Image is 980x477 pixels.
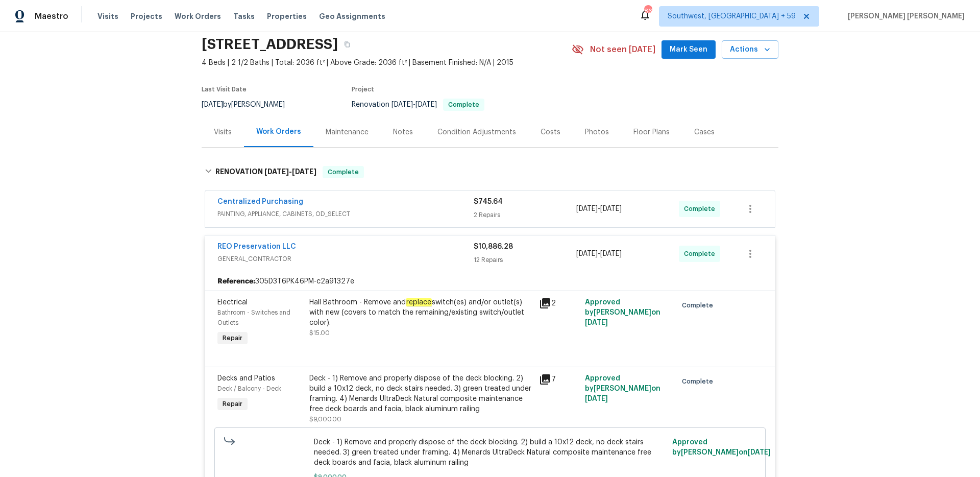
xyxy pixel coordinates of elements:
span: Project [352,86,374,92]
span: - [576,204,622,214]
h6: RENOVATION [215,166,316,178]
div: by [PERSON_NAME] [202,99,297,111]
span: [DATE] [585,395,608,402]
span: Decks and Patios [217,375,275,382]
span: Complete [682,376,717,387]
span: Mark Seen [670,43,707,56]
span: - [391,101,437,108]
span: $15.00 [309,330,330,336]
a: REO Preservation LLC [217,243,296,250]
span: - [264,168,316,175]
span: PAINTING, APPLIANCE, CABINETS, OD_SELECT [217,209,474,219]
span: [DATE] [600,250,622,257]
div: Deck - 1) Remove and properly dispose of the deck blocking. 2) build a 10x12 deck, no deck stairs... [309,373,533,414]
span: Approved by [PERSON_NAME] on [672,439,771,456]
button: Actions [722,40,778,59]
button: Copy Address [338,35,356,54]
b: Reference: [217,276,255,287]
div: 2 [539,297,579,309]
span: Electrical [217,299,248,306]
div: Floor Plans [633,127,670,137]
span: Repair [218,333,247,343]
button: Mark Seen [661,40,716,59]
div: 12 Repairs [474,255,576,265]
span: [DATE] [576,250,598,257]
h2: [STREET_ADDRESS] [202,39,338,50]
span: Not seen [DATE] [590,44,655,55]
span: Approved by [PERSON_NAME] on [585,375,660,402]
span: Actions [730,43,770,56]
div: Cases [694,127,715,137]
span: Complete [324,167,363,177]
span: Maestro [35,11,68,21]
div: Visits [214,127,232,137]
span: - [576,249,622,259]
div: 7 [539,373,579,386]
div: 864 [644,6,651,16]
span: Approved by [PERSON_NAME] on [585,299,660,326]
span: Southwest, [GEOGRAPHIC_DATA] + 59 [668,11,796,21]
span: Complete [684,204,719,214]
span: $745.64 [474,198,503,205]
em: replace [406,298,432,306]
span: [PERSON_NAME] [PERSON_NAME] [844,11,965,21]
span: Tasks [233,13,255,20]
span: $10,886.28 [474,243,513,250]
div: Hall Bathroom - Remove and switch(es) and/or outlet(s) with new (covers to match the remaining/ex... [309,297,533,328]
div: Photos [585,127,609,137]
span: Deck - 1) Remove and properly dispose of the deck blocking. 2) build a 10x12 deck, no deck stairs... [314,437,667,468]
span: Visits [97,11,118,21]
span: Projects [131,11,162,21]
span: Last Visit Date [202,86,247,92]
span: [DATE] [600,205,622,212]
span: Properties [267,11,307,21]
span: Deck / Balcony - Deck [217,386,281,392]
div: 305D3T6PK46PM-c2a91327e [205,272,775,291]
div: Work Orders [256,127,301,137]
span: GENERAL_CONTRACTOR [217,254,474,264]
div: 2 Repairs [474,210,576,220]
span: [DATE] [585,319,608,326]
div: Condition Adjustments [437,127,516,137]
a: Centralized Purchasing [217,198,303,205]
span: [DATE] [415,101,437,108]
span: $9,000.00 [309,416,341,422]
span: Work Orders [175,11,221,21]
span: [DATE] [264,168,289,175]
span: [DATE] [391,101,413,108]
span: [DATE] [202,101,223,108]
div: Notes [393,127,413,137]
div: Maintenance [326,127,369,137]
span: [DATE] [576,205,598,212]
span: Bathroom - Switches and Outlets [217,309,290,326]
div: Costs [541,127,560,137]
span: 4 Beds | 2 1/2 Baths | Total: 2036 ft² | Above Grade: 2036 ft² | Basement Finished: N/A | 2015 [202,58,572,68]
span: Renovation [352,101,484,108]
span: Complete [682,300,717,311]
span: Geo Assignments [319,11,385,21]
span: [DATE] [292,168,316,175]
span: [DATE] [748,449,771,456]
span: Repair [218,399,247,409]
span: Complete [444,102,483,108]
div: RENOVATION [DATE]-[DATE]Complete [202,156,778,188]
span: Complete [684,249,719,259]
